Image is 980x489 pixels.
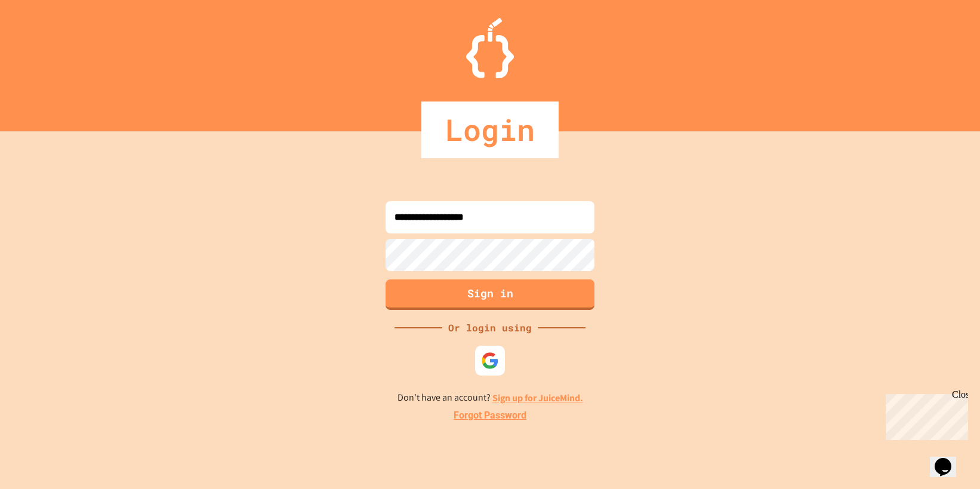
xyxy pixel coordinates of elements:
[421,102,559,158] div: Login
[481,352,499,370] img: google-icon.svg
[386,279,594,310] button: Sign in
[492,392,583,404] a: Sign up for JuiceMind.
[466,18,514,78] img: Logo.svg
[397,390,583,405] p: Don't have an account?
[930,441,968,477] iframe: chat widget
[5,5,82,76] div: Chat with us now!Close
[881,389,968,440] iframe: chat widget
[454,408,526,423] a: Forgot Password
[442,321,538,335] div: Or login using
